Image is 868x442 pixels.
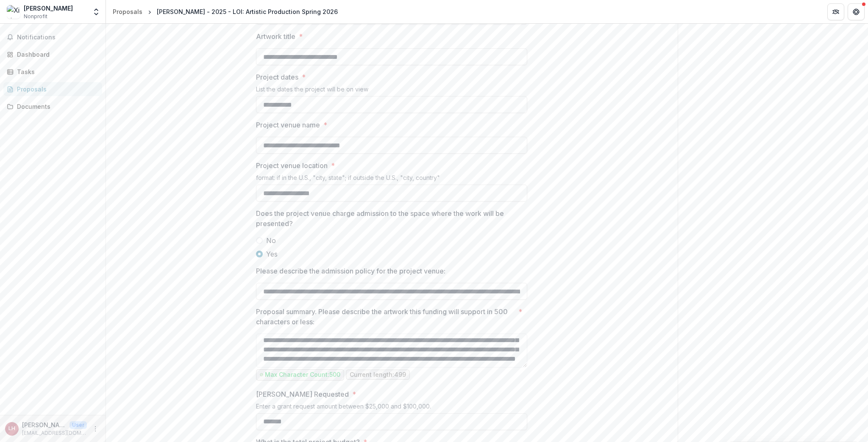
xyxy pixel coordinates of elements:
div: List the dates the project will be on view [256,86,527,96]
p: [PERSON_NAME] [22,420,66,429]
p: Artwork title [256,31,295,41]
p: User [70,421,87,429]
a: Proposals [3,82,102,96]
p: [PERSON_NAME] Requested [256,389,349,399]
p: Does the project venue charge admission to the space where the work will be presented? [256,208,522,229]
div: Lily Honglei [8,426,15,431]
a: Dashboard [3,47,102,61]
div: Proposals [17,85,95,94]
a: Proposals [109,6,146,18]
p: Current length: 499 [350,371,406,378]
p: Please describe the admission policy for the project venue: [256,266,445,276]
p: Project venue location [256,160,328,171]
span: Notifications [17,34,99,41]
button: More [90,424,100,434]
img: Xiying Yang [7,5,20,19]
nav: breadcrumb [109,6,341,18]
p: [EMAIL_ADDRESS][DOMAIN_NAME] [22,429,87,437]
button: Partners [827,3,844,20]
div: [PERSON_NAME] - 2025 - LOI: Artistic Production Spring 2026 [157,7,338,16]
a: Documents [3,99,102,113]
p: Project dates [256,72,298,82]
button: Get Help [848,3,865,20]
div: format: if in the U.S., "city, state"; if outside the U.S., "city, country" [256,174,527,185]
div: Documents [17,102,95,111]
p: Project venue name [256,120,320,130]
span: Yes [266,249,278,259]
p: Proposal summary. Please describe the artwork this funding will support in 500 characters or less: [256,307,515,327]
div: Enter a grant request amount between $25,000 and $100,000. [256,403,527,413]
span: Nonprofit [24,13,47,20]
p: Max Character Count: 500 [265,371,340,378]
div: Proposals [113,7,142,16]
div: [PERSON_NAME] [24,4,73,13]
a: Tasks [3,65,102,79]
div: Dashboard [17,50,95,59]
button: Open entity switcher [90,3,102,20]
div: Tasks [17,67,95,76]
button: Notifications [3,30,102,44]
span: No [266,235,276,246]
